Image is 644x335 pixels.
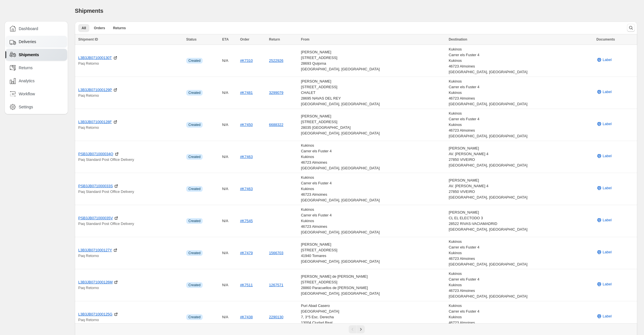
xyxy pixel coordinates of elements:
button: Label [593,87,615,96]
td: N/A [221,77,238,109]
a: PSB3JB071000034Q [78,151,113,157]
a: L3B3JB071000127Y [78,247,112,253]
div: [PERSON_NAME] CL EL ELECTODO 3 28522 RIVAS-VACIAMADRID [GEOGRAPHIC_DATA], [GEOGRAPHIC_DATA] [449,210,593,232]
span: Label [603,217,612,223]
a: #K7511 [240,283,253,287]
a: #K7545 [240,219,253,223]
td: N/A [221,237,238,269]
span: Created [188,155,201,159]
p: Paq Standard Post Office Delivery [78,157,183,163]
button: Label [593,151,615,161]
div: Kukinos Carrer els Fuster 4 Kukinos 46723 Almoines [GEOGRAPHIC_DATA], [GEOGRAPHIC_DATA] [301,143,445,171]
td: N/A [221,141,238,173]
p: Paq Standard Post Office Delivery [78,221,183,227]
a: #K7463 [240,187,253,191]
button: Label [593,184,615,193]
span: Return [269,37,280,41]
span: Label [603,249,612,255]
span: Label [603,89,612,95]
button: Label [593,55,615,64]
button: 1566703 [269,251,283,255]
span: Returns [19,65,33,71]
a: #K7481 [240,90,253,95]
td: N/A [221,173,238,205]
div: [PERSON_NAME] [STREET_ADDRESS] 28693 Quijorna [GEOGRAPHIC_DATA], [GEOGRAPHIC_DATA] [301,49,445,72]
span: Order [240,37,249,41]
button: 3299079 [269,90,283,95]
div: [PERSON_NAME] [STREET_ADDRESS] 28035 [GEOGRAPHIC_DATA] [GEOGRAPHIC_DATA], [GEOGRAPHIC_DATA] [301,113,445,136]
p: Paq Retorno [78,125,183,130]
div: [PERSON_NAME] AV. [PERSON_NAME] 4 27850 VIVEIRO [GEOGRAPHIC_DATA], [GEOGRAPHIC_DATA] [449,178,593,200]
span: From [301,37,310,41]
div: Kukinos Carrer els Fuster 4 Kukinos 46723 Almoines [GEOGRAPHIC_DATA], [GEOGRAPHIC_DATA] [449,111,593,139]
p: Paq Retorno [78,93,183,98]
a: PSB3JB071000033S [78,183,113,189]
span: Created [188,251,201,255]
div: Kukinos Carrer els Fuster 4 Kukinos 46723 Almoines [GEOGRAPHIC_DATA], [GEOGRAPHIC_DATA] [449,239,593,267]
p: Paq Retorno [78,61,183,66]
p: Paq Retorno [78,317,183,323]
div: Kukinos Carrer els Fuster 4 Kukinos 46723 Almoines [GEOGRAPHIC_DATA], [GEOGRAPHIC_DATA] [449,79,593,107]
a: L3B3JB071000126M [78,279,113,285]
td: N/A [221,269,238,301]
span: Documents [596,37,615,41]
nav: Pagination [75,323,637,335]
a: #K7479 [240,251,253,255]
span: Deliveries [19,39,36,45]
span: Dashboard [19,26,38,31]
span: Label [603,121,612,127]
span: Orders [94,26,105,30]
a: L3B3JB071000129P [78,87,112,93]
span: Returns [113,26,126,30]
span: Analytics [19,78,35,84]
span: Created [188,58,201,63]
div: [PERSON_NAME] [STREET_ADDRESS] CHALET 28695 NAVAS DEL REY [GEOGRAPHIC_DATA], [GEOGRAPHIC_DATA] [301,79,445,107]
a: L3B3JB071000125G [78,311,113,317]
button: 2290130 [269,315,283,319]
span: Created [188,315,201,319]
span: Settings [19,104,33,110]
span: Shipments [75,8,103,14]
span: All [82,26,86,30]
button: 6688322 [269,123,283,127]
div: [PERSON_NAME] [STREET_ADDRESS] 41940 Tomares [GEOGRAPHIC_DATA], [GEOGRAPHIC_DATA] [301,242,445,264]
span: Destination [449,37,467,41]
span: Label [603,57,612,63]
button: Label [593,248,615,257]
span: Workflow [19,91,35,97]
a: L3B3JB071000128F [78,119,112,125]
button: Label [593,216,615,225]
span: Created [188,187,201,191]
span: Created [188,90,201,95]
span: Label [603,185,612,191]
td: N/A [221,109,238,141]
a: #K7450 [240,123,253,127]
td: N/A [221,301,238,333]
div: Kukinos Carrer els Fuster 4 Kukinos 46723 Almoines [GEOGRAPHIC_DATA], [GEOGRAPHIC_DATA] [301,175,445,203]
a: #K7463 [240,155,253,159]
td: N/A [221,205,238,237]
span: Created [188,219,201,223]
div: Kukinos Carrer els Fuster 4 Kukinos 46723 Almoines [GEOGRAPHIC_DATA], [GEOGRAPHIC_DATA] [449,303,593,331]
button: Label [593,280,615,289]
span: Shipment ID [78,37,98,41]
a: #K7310 [240,58,253,63]
div: Kukinos Carrer els Fuster 4 Kukinos 46723 Almoines [GEOGRAPHIC_DATA], [GEOGRAPHIC_DATA] [449,271,593,299]
a: #K7438 [240,315,253,319]
span: Label [603,313,612,319]
a: PSB3JB071000035V [78,215,113,221]
button: Search and filter results [627,24,635,32]
span: Created [188,283,201,287]
a: L3B3JB071000130T [78,55,112,61]
span: Shipments [19,52,39,58]
button: Next [357,325,365,333]
div: Puri Abad Casero [GEOGRAPHIC_DATA] 7, 3°5 Esc. Derecha 13004 Ciudad Real [GEOGRAPHIC_DATA], [GEOG... [301,303,445,331]
p: Paq Retorno [78,285,183,291]
p: Paq Standard Post Office Delivery [78,189,183,195]
span: Label [603,153,612,159]
div: Kukinos Carrer els Fuster 4 Kukinos 46723 Almoines [GEOGRAPHIC_DATA], [GEOGRAPHIC_DATA] [301,207,445,235]
span: Label [603,281,612,287]
td: N/A [221,45,238,77]
span: Status [186,37,197,41]
p: Paq Retorno [78,253,183,259]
